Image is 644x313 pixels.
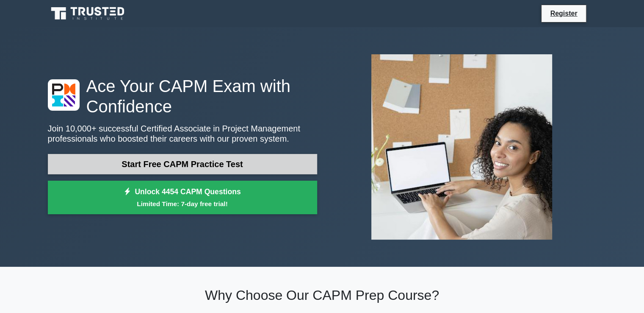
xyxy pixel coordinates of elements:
h2: Why Choose Our CAPM Prep Course? [48,287,597,303]
a: Start Free CAPM Practice Test [48,154,317,174]
p: Join 10,000+ successful Certified Associate in Project Management professionals who boosted their... [48,123,317,144]
a: Register [545,8,582,19]
a: Unlock 4454 CAPM QuestionsLimited Time: 7-day free trial! [48,181,317,215]
h1: Ace Your CAPM Exam with Confidence [48,76,317,117]
small: Limited Time: 7-day free trial! [58,199,307,209]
